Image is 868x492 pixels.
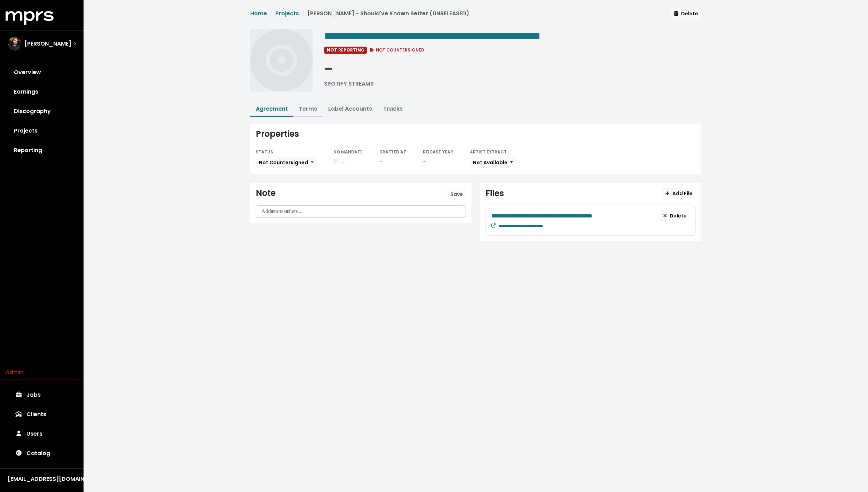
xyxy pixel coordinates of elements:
a: Overview [6,63,78,82]
a: Projects [6,121,78,141]
li: [PERSON_NAME] - Should've Known Better (UNRELEASED) [299,9,469,18]
a: Home [250,9,267,17]
a: Agreement [256,105,288,113]
button: Not Available [470,157,516,168]
span: Add File [665,190,693,197]
a: mprs logo [6,14,54,22]
span: Delete [663,212,687,219]
span: Delete [674,10,698,17]
div: Note [256,188,276,198]
span: Edit value [324,31,540,42]
span: Not Available [473,159,507,166]
div: Files [486,189,504,199]
a: Discography [6,102,78,121]
small: ARTIST EXTRACT [470,149,507,155]
div: Properties [256,129,696,139]
a: Clients [6,405,78,424]
div: [EMAIL_ADDRESS][DOMAIN_NAME] [8,475,76,483]
button: Add File [662,188,696,199]
small: DRAFTED AT [379,149,406,155]
small: STATUS [256,149,273,155]
span: NOT COUNTERSIGNED [369,47,425,53]
a: Projects [275,9,299,17]
span: Edit value [498,224,543,228]
div: - [379,157,406,166]
a: Tracks [383,105,403,113]
a: Label Accounts [328,105,372,113]
a: Catalog [6,444,78,463]
button: Delete [671,8,701,19]
span: Edit value [491,213,592,219]
a: Earnings [6,82,78,102]
small: RELEASE YEAR [423,149,453,155]
small: NO MANDATE [333,149,363,155]
nav: breadcrumb [250,9,469,23]
div: SPOTIFY STREAMS [324,80,374,88]
div: - [324,59,374,80]
span: Not Countersigned [259,159,308,166]
span: NOT REPORTING [324,47,367,54]
button: Not Countersigned [256,157,317,168]
img: The selected account / producer [8,37,22,51]
button: Delete [660,211,690,221]
a: Terms [299,105,317,113]
a: Jobs [6,385,78,405]
img: Album cover for this project [250,29,313,92]
a: Reporting [6,141,78,160]
a: Users [6,424,78,444]
button: [EMAIL_ADDRESS][DOMAIN_NAME] [6,475,78,484]
div: - [423,157,453,166]
span: [PERSON_NAME] [24,40,71,48]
